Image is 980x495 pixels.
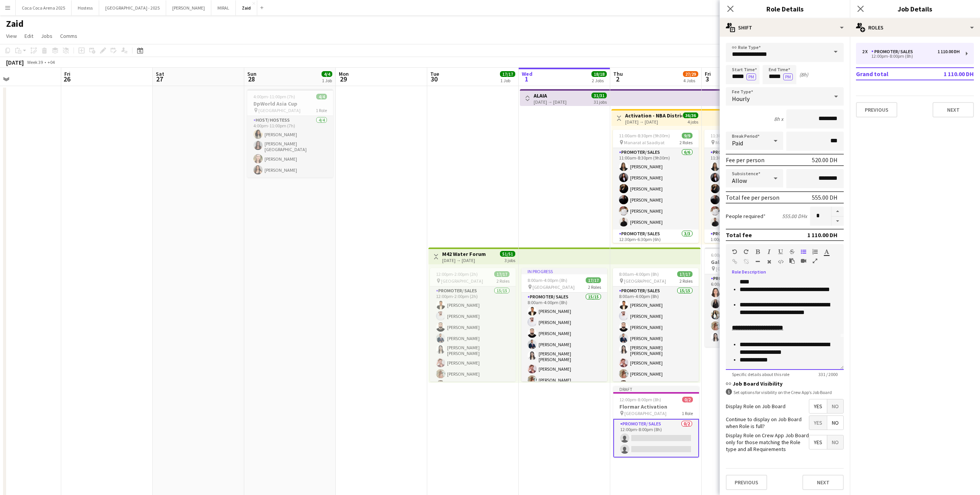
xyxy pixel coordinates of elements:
[500,78,515,83] div: 1 Job
[497,278,510,284] span: 2 Roles
[732,177,747,184] span: Allow
[856,68,926,80] td: Grand total
[442,257,486,263] div: [DATE] → [DATE]
[613,386,699,458] app-job-card: Draft12:00pm-8:00pm (8h)0/2Flormar Activation [GEOGRAPHIC_DATA]1 RolePromoter/ Sales0/212:00pm-8:...
[789,258,795,264] button: Paste as plain text
[624,140,665,145] span: Manarat al Saadiyat
[755,249,760,255] button: Bold
[682,410,693,416] span: 1 Role
[809,416,827,430] span: Yes
[625,119,682,125] div: [DATE] → [DATE]
[726,156,764,164] div: Fee per person
[782,213,807,220] div: 555.00 DH x
[683,71,698,77] span: 27/29
[732,139,743,147] span: Paid
[528,277,567,283] span: 8:00am-4:00pm (8h)
[521,293,607,479] app-card-role: Promoter/ Sales15/158:00am-4:00pm (8h)[PERSON_NAME][PERSON_NAME][PERSON_NAME][PERSON_NAME][PERSON...
[720,18,850,37] div: Shift
[812,258,818,264] button: Fullscreen
[247,89,333,177] app-job-card: 4:00pm-11:00pm (7h)4/4DpWorld Asia Cup [GEOGRAPHIC_DATA]1 RoleHost/ Hostess4/44:00pm-11:00pm (7h)...
[726,416,809,430] label: Continue to display on Job Board when Role is full?
[441,278,483,284] span: [GEOGRAPHIC_DATA]
[430,268,516,381] app-job-card: 12:00pm-2:00pm (2h)17/17 [GEOGRAPHIC_DATA]2 RolesPromoter/ Sales15/1512:00pm-2:00pm (2h)[PERSON_N...
[591,71,607,77] span: 18/18
[774,116,783,122] div: 8h x
[613,287,699,472] app-card-role: Promoter/ Sales15/158:00am-4:00pm (8h)[PERSON_NAME][PERSON_NAME][PERSON_NAME][PERSON_NAME][PERSON...
[442,251,486,257] h3: M42 Water Forum
[316,107,327,113] span: 1 Role
[809,399,827,413] span: Yes
[732,95,750,103] span: Hourly
[624,410,666,416] span: [GEOGRAPHIC_DATA]
[726,380,844,387] h3: Job Board Visibility
[21,31,36,41] a: Edit
[613,70,623,77] span: Thu
[591,93,607,98] span: 31/31
[258,107,301,113] span: [GEOGRAPHIC_DATA]
[704,130,790,243] div: 11:30am-1:00am (13h30m) (Sat)9/9 Manarat al Saadiyat2 RolesPromoter/ Sales6/611:30am-1:00am (13h3...
[588,284,601,290] span: 2 Roles
[619,271,659,277] span: 8:00am-4:00pm (8h)
[766,259,772,265] button: Clear Formatting
[236,0,257,15] button: Zaid
[64,70,70,77] span: Fri
[711,252,753,258] span: 6:00pm-11:00pm (5h)
[613,268,699,381] app-job-card: 8:00am-4:00pm (8h)17/17 [GEOGRAPHIC_DATA]2 RolesPromoter/ Sales15/158:00am-4:00pm (8h)[PERSON_NAM...
[933,102,974,117] button: Next
[60,33,77,39] span: Comms
[505,257,515,263] div: 3 jobs
[704,230,790,278] app-card-role: Promoter/ Sales3/31:00pm-7:00pm (6h)
[732,249,737,255] button: Undo
[41,33,52,39] span: Jobs
[247,100,333,107] h3: DpWorld Asia Cup
[831,207,844,217] button: Increase
[789,249,795,255] button: Strikethrough
[534,99,567,105] div: [DATE] → [DATE]
[613,419,699,458] app-card-role: Promoter/ Sales0/212:00pm-8:00pm (8h)
[619,397,661,402] span: 12:00pm-8:00pm (8h)
[430,70,439,77] span: Tue
[500,71,515,77] span: 17/17
[704,75,711,83] span: 3
[716,266,758,272] span: [GEOGRAPHIC_DATA]
[926,68,974,80] td: 1 110.00 DH
[16,0,72,15] button: Coca Coca Arena 2025
[316,94,327,99] span: 4/4
[827,416,843,430] span: No
[155,75,164,83] span: 27
[726,389,844,396] div: Set options for visibility on the Crew App’s Job Board
[436,271,478,277] span: 12:00pm-2:00pm (2h)
[613,403,699,410] h3: Flormar Activation
[6,18,24,29] h1: Zaid
[827,399,843,413] span: No
[726,432,809,453] label: Display Role on Crew App Job Board only for those matching the Role type and all Requirements
[534,92,567,99] h3: ALAIA
[809,435,827,449] span: Yes
[938,49,960,54] div: 1 110.00 DH
[430,287,516,472] app-card-role: Promoter/ Sales15/1512:00pm-2:00pm (2h)[PERSON_NAME][PERSON_NAME][PERSON_NAME][PERSON_NAME][PERSO...
[677,271,693,277] span: 17/17
[338,75,349,83] span: 29
[801,249,806,255] button: Unordered List
[47,59,55,65] div: +04
[679,278,693,284] span: 2 Roles
[862,54,960,58] div: 12:00pm-8:00pm (8h)
[25,59,44,65] span: Week 39
[802,475,844,490] button: Next
[625,112,682,119] h3: Activation - NBA District
[247,116,333,177] app-card-role: Host/ Hostess4/44:00pm-11:00pm (7h)[PERSON_NAME][PERSON_NAME][GEOGRAPHIC_DATA][PERSON_NAME][PERSO...
[6,33,17,39] span: View
[24,33,33,39] span: Edit
[778,259,783,265] button: HTML Code
[522,70,532,77] span: Wed
[871,49,916,54] div: Promoter/ Sales
[63,75,70,83] span: 26
[594,98,607,105] div: 31 jobs
[812,371,844,377] span: 331 / 2000
[247,70,256,77] span: Sun
[322,71,332,77] span: 4/4
[726,475,767,490] button: Previous
[726,213,766,220] label: People required
[683,112,698,118] span: 36/36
